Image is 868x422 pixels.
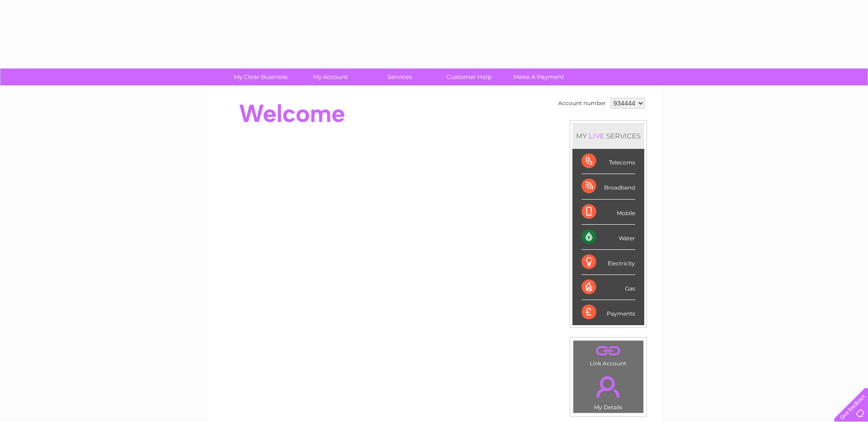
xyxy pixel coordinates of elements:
[576,371,641,403] a: .
[582,200,635,225] div: Mobile
[582,300,635,325] div: Payments
[582,149,635,174] div: Telecoms
[582,250,635,275] div: Electricity
[556,95,608,111] td: Account number
[582,225,635,250] div: Water
[223,69,298,85] a: My Clear Business
[501,69,577,85] a: Make A Payment
[576,343,641,359] a: .
[582,174,635,199] div: Broadband
[587,132,606,140] div: LIVE
[431,69,507,85] a: Customer Help
[362,69,437,85] a: Services
[572,123,644,149] div: MY SERVICES
[582,275,635,300] div: Gas
[573,340,644,369] td: Link Account
[292,69,368,85] a: My Account
[573,369,644,413] td: My Details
